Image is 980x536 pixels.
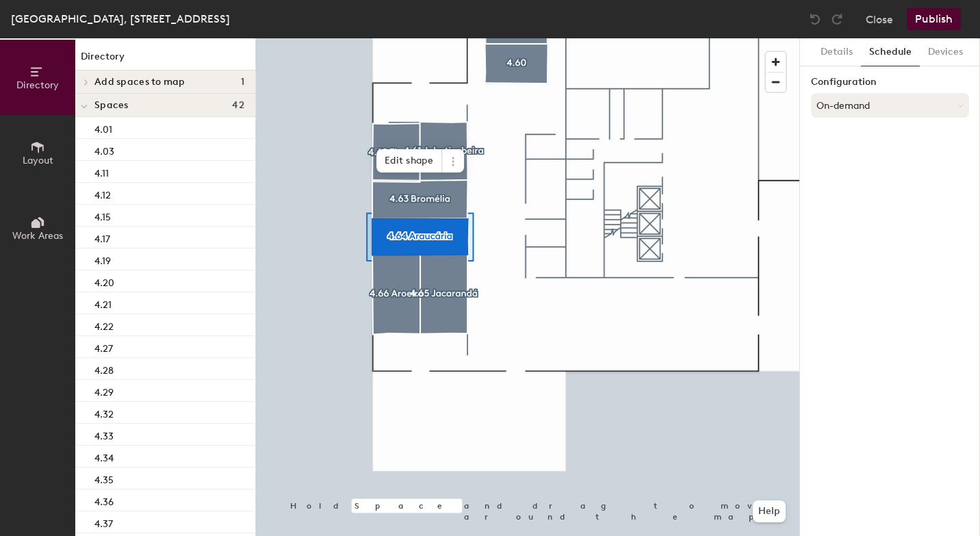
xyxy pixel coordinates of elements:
img: Undo [808,12,822,26]
p: 4.33 [94,426,114,442]
p: 4.19 [94,251,111,267]
p: 4.37 [94,514,113,530]
div: [GEOGRAPHIC_DATA], [STREET_ADDRESS] [11,10,230,27]
button: On-demand [811,93,969,118]
span: 42 [232,100,244,111]
button: Devices [920,38,971,66]
h1: Directory [75,49,255,71]
p: 4.32 [94,405,114,420]
p: 4.01 [94,120,112,136]
span: Directory [16,79,59,91]
p: 4.28 [94,361,114,377]
p: 4.27 [94,339,113,355]
button: Close [866,8,893,30]
button: Help [753,500,786,522]
label: Configuration [811,77,969,88]
p: 4.35 [94,470,114,486]
p: 4.11 [94,164,109,179]
p: 4.15 [94,207,111,223]
p: 4.36 [94,492,114,508]
p: 4.17 [94,229,110,245]
p: 4.03 [94,142,114,157]
button: Schedule [861,38,920,66]
p: 4.12 [94,186,111,201]
span: Work Areas [12,230,63,242]
span: Add spaces to map [94,77,185,88]
span: Spaces [94,100,129,111]
button: Details [812,38,861,66]
span: Layout [23,155,53,166]
button: Publish [907,8,961,30]
span: 1 [241,77,244,88]
p: 4.22 [94,317,114,333]
p: 4.29 [94,383,114,398]
p: 4.20 [94,273,114,289]
span: Edit shape [376,149,442,173]
img: Redo [830,12,844,26]
p: 4.21 [94,295,112,311]
p: 4.34 [94,448,114,464]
